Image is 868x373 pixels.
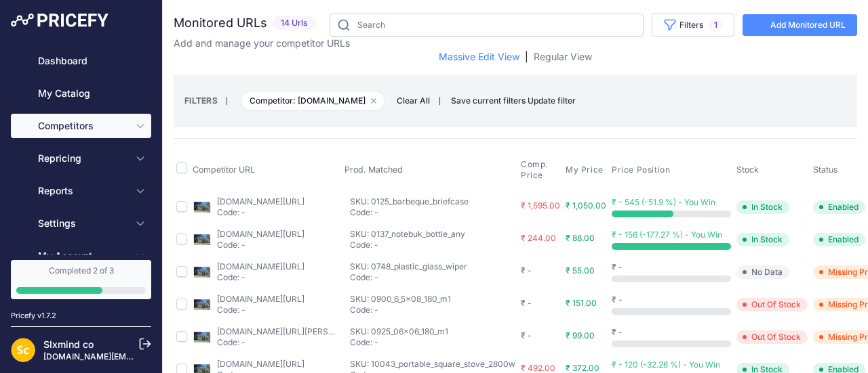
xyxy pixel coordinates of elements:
span: ₹ 1,050.00 [566,200,606,211]
span: Reports [38,184,127,198]
a: [DOMAIN_NAME][EMAIL_ADDRESS][DOMAIN_NAME] [43,351,253,361]
span: My Account [38,249,127,263]
div: Completed 2 of 3 [16,265,146,276]
span: ₹ 88.00 [566,233,595,243]
a: [DOMAIN_NAME][URL] [217,196,304,206]
span: | [525,50,528,64]
a: Massive Edit View [439,50,519,64]
span: 1 [709,18,723,32]
span: ₹ 151.00 [566,298,597,308]
p: Code: - [350,337,515,348]
span: Out Of Stock [736,330,808,344]
span: ₹ 492.00 [521,363,555,373]
div: ₹ - [521,265,560,276]
p: SKU: 0900_6_5x08_180_m1 [350,294,515,305]
span: ₹ 1,595.00 [521,200,560,211]
button: My Price [566,164,606,175]
a: Regular View [534,50,592,64]
a: Dashboard [11,49,151,73]
p: Code: - [217,337,339,348]
span: In Stock [736,233,789,246]
span: 14 Urls [273,16,316,31]
div: Pricefy v1.7.2 [11,310,56,322]
input: Search [330,14,644,37]
button: My Account [11,244,151,268]
a: My Catalog [11,81,151,106]
small: | [439,97,441,105]
p: Code: - [350,305,515,315]
div: ₹ - [521,330,560,341]
button: Repricing [11,146,151,171]
span: Repricing [38,152,127,165]
span: Status [813,164,838,175]
span: ₹ 372.00 [566,363,599,373]
button: Filters1 [652,14,734,37]
p: SKU: 0137_notebuk_bottle_any [350,229,515,240]
p: Code: - [217,240,304,250]
p: Code: - [350,272,515,283]
span: ₹ - 545 (-51.9 %) - You Win [612,197,715,207]
button: Comp. Price [521,159,560,181]
div: ₹ - [521,298,560,309]
span: Out Of Stock [736,298,808,311]
span: Competitor URL [193,164,255,175]
span: Competitors [38,119,127,133]
span: Competitor: [DOMAIN_NAME] [241,91,385,111]
p: Add and manage your competitor URLs [174,37,350,50]
button: Price Position [612,164,673,175]
p: Code: - [217,272,304,283]
p: Code: - [217,207,304,218]
img: Pricefy Logo [11,14,108,27]
button: Reports [11,179,151,203]
button: Clear All [390,94,437,108]
p: Code: - [217,305,304,315]
span: Prod. Matched [344,164,403,175]
a: Completed 2 of 3 [11,260,151,299]
span: Save current filters [451,95,526,106]
span: ₹ 55.00 [566,265,595,276]
a: SIxmind co [43,338,94,350]
span: Price Position [612,164,670,175]
small: | [218,97,236,105]
button: Settings [11,211,151,236]
a: [DOMAIN_NAME][URL][PERSON_NAME] [217,326,370,336]
small: FILTERS [184,95,218,106]
p: Code: - [350,207,515,218]
span: ₹ - 120 (-32.26 %) - You Win [612,359,720,370]
span: Enabled [813,233,865,246]
p: SKU: 0125_barbeque_briefcase [350,196,515,207]
span: In Stock [736,200,789,214]
div: ₹ - [612,262,731,273]
span: Stock [736,164,759,175]
span: No Data [736,265,789,279]
span: ₹ 244.00 [521,233,556,243]
a: [DOMAIN_NAME][URL] [217,294,304,304]
div: ₹ - [612,327,731,338]
a: Add Monitored URL [743,14,857,36]
span: Settings [38,217,127,230]
p: SKU: 10043_portable_square_stove_2800w [350,359,515,370]
a: [DOMAIN_NAME][URL] [217,229,304,239]
span: Comp. Price [521,159,557,181]
span: ₹ 99.00 [566,330,595,341]
button: Competitors [11,114,151,138]
span: ₹ - 156 (-177.27 %) - You Win [612,229,722,240]
p: SKU: 0748_plastic_glass_wiper [350,261,515,272]
a: [DOMAIN_NAME][URL] [217,359,304,369]
h2: Monitored URLs [174,14,267,32]
span: Update filter [528,95,576,106]
div: ₹ - [612,294,731,305]
span: My Price [566,164,604,175]
a: [DOMAIN_NAME][URL] [217,261,304,271]
span: Enabled [813,200,865,214]
p: Code: - [350,240,515,250]
p: SKU: 0925_06x06_180_m1 [350,326,515,337]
